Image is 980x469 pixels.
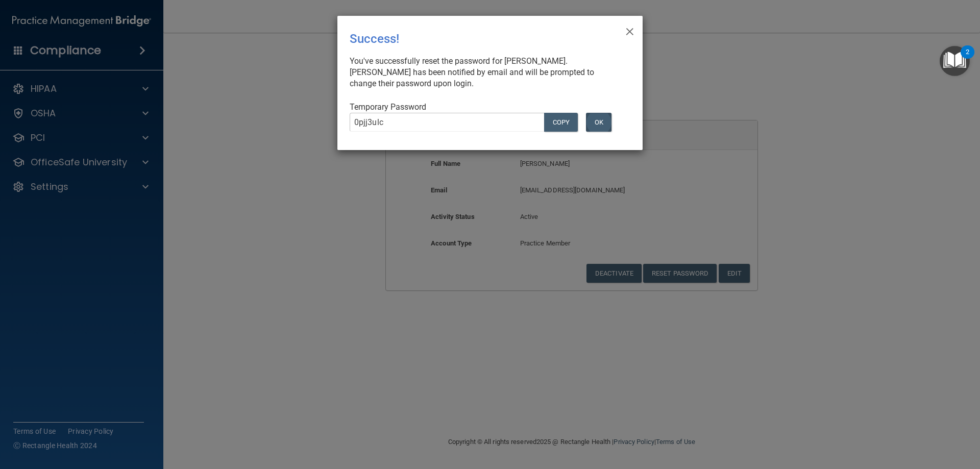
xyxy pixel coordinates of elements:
[940,46,970,76] button: Open Resource Center, 2 new notifications
[586,113,611,132] button: OK
[350,102,426,112] span: Temporary Password
[350,56,622,89] div: You've successfully reset the password for [PERSON_NAME]. [PERSON_NAME] has been notified by emai...
[966,52,969,65] div: 2
[544,113,578,132] button: COPY
[625,20,634,40] span: ×
[350,24,589,54] div: Success!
